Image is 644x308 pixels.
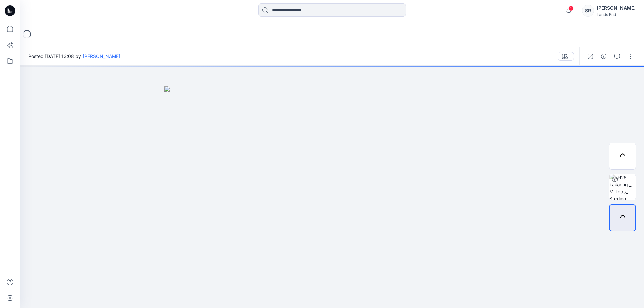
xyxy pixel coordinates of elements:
span: 1 [568,6,574,11]
button: Details [598,51,609,62]
div: SR [582,5,594,17]
span: Posted [DATE] 13:08 by [28,53,120,60]
div: [PERSON_NAME] [597,4,636,12]
img: FH26 Tailoring _ M Tops_ Sterling Soft French Blue Stripe [609,174,636,200]
a: [PERSON_NAME] [83,53,120,59]
div: Lands End [597,12,636,17]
